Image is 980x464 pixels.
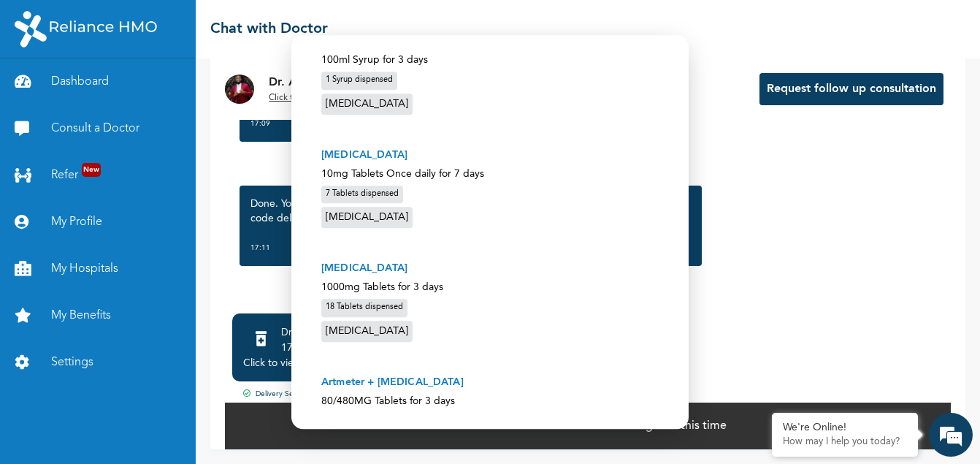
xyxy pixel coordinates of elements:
[321,207,413,228] div: [MEDICAL_DATA]
[85,153,202,300] span: We're online!
[7,337,278,388] textarea: Type your message and hit 'Enter'
[321,72,397,90] div: 1 Syrup dispensed
[321,321,413,342] div: [MEDICAL_DATA]
[321,299,407,317] div: 18 Tablets dispensed
[321,280,659,295] p: 1000mg Tablets for 3 days
[321,394,659,409] p: 80/480MG Tablets for 3 days
[321,148,659,163] p: [MEDICAL_DATA]
[321,261,659,276] p: [MEDICAL_DATA]
[7,414,143,424] span: Conversation
[321,53,659,68] p: 100ml Syrup for 3 days
[321,94,413,115] div: [MEDICAL_DATA]
[143,388,279,433] div: FAQs
[27,73,59,110] img: d_794563401_company_1708531726252_794563401
[76,82,245,101] div: Chat with us now
[240,7,275,42] div: Minimize live chat window
[321,186,403,204] div: 7 Tablets dispensed
[321,167,659,182] p: 10mg Tablets Once daily for 7 days
[321,375,659,390] p: Artmeter + [MEDICAL_DATA]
